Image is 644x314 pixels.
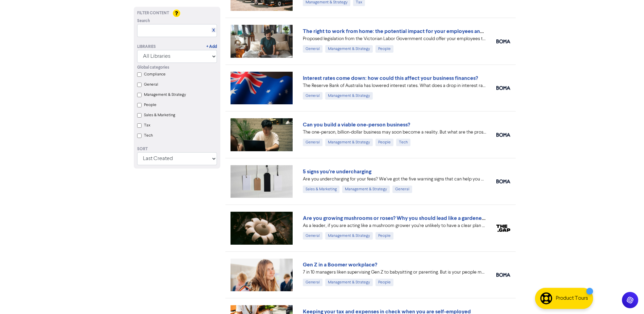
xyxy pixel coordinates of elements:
[496,273,510,277] img: boma
[496,39,510,43] img: boma
[496,86,510,90] img: boma
[137,44,156,50] div: Libraries
[303,186,339,193] div: Sales & Marketing
[144,112,175,118] label: Sales & Marketing
[325,45,373,53] div: Management & Strategy
[342,186,390,193] div: Management & Strategy
[375,232,393,240] div: People
[303,92,323,100] div: General
[144,71,166,77] label: Compliance
[303,222,486,229] div: As a leader, if you are acting like a mushroom grower you’re unlikely to have a clear plan yourse...
[303,28,505,35] a: The right to work from home: the potential impact for your employees and business
[392,186,412,193] div: General
[144,92,186,98] label: Management & Strategy
[303,269,486,276] div: 7 in 10 managers liken supervising Gen Z to babysitting or parenting. But is your people manageme...
[137,18,150,24] span: Search
[137,65,217,71] div: Global categories
[303,232,323,240] div: General
[144,102,157,108] label: People
[325,92,373,100] div: Management & Strategy
[303,261,377,268] a: Gen Z in a Boomer workplace?
[496,133,510,137] img: boma
[137,10,217,16] div: Filter Content
[303,45,323,53] div: General
[325,139,373,146] div: Management & Strategy
[137,146,217,152] div: Sort
[212,28,215,33] a: X
[206,44,217,50] a: + Add
[303,215,517,222] a: Are you growing mushrooms or roses? Why you should lead like a gardener, not a grower
[375,279,393,286] div: People
[375,45,393,53] div: People
[610,281,644,314] iframe: Chat Widget
[496,179,510,184] img: boma_accounting
[325,232,373,240] div: Management & Strategy
[375,139,393,146] div: People
[303,121,410,128] a: Can you build a viable one-person business?
[303,168,371,175] a: 5 signs you’re undercharging
[303,75,478,82] a: Interest rates come down: how could this affect your business finances?
[303,82,486,89] div: The Reserve Bank of Australia has lowered interest rates. What does a drop in interest rates mean...
[303,35,486,42] div: Proposed legislation from the Victorian Labor Government could offer your employees the right to ...
[303,279,323,286] div: General
[396,139,410,146] div: Tech
[303,139,323,146] div: General
[144,133,153,139] label: Tech
[325,279,373,286] div: Management & Strategy
[144,82,158,88] label: General
[496,225,510,232] img: thegap
[303,129,486,136] div: The one-person, billion-dollar business may soon become a reality. But what are the pros and cons...
[144,122,150,128] label: Tax
[303,176,486,183] div: Are you undercharging for your fees? We’ve got the five warning signs that can help you diagnose ...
